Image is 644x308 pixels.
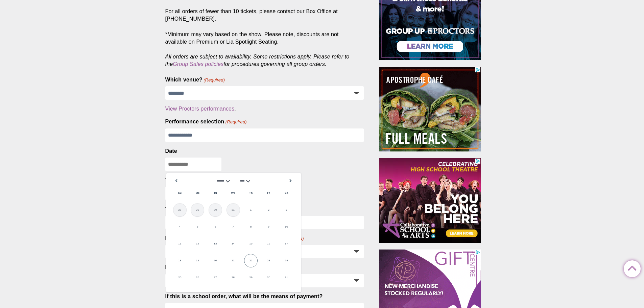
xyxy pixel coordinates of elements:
[209,237,222,251] a: 13
[165,147,177,155] label: Date
[165,206,248,213] label: Total number of people
[165,54,350,67] em: All orders are subject to availability. Some restrictions apply. Please refer to the for procedur...
[173,237,187,251] a: 11
[280,271,293,284] a: 31
[191,203,204,217] span: 29
[280,220,293,234] a: 10
[209,186,222,200] span: Tuesday
[226,186,240,200] span: Wednesday
[262,237,276,251] a: 16
[165,264,247,271] label: Proctors preferred pricing level
[173,203,187,217] span: 28
[173,254,187,267] a: 18
[262,254,276,267] a: 23
[624,261,637,274] a: Back to Top
[262,220,276,234] a: 9
[226,271,240,284] a: 28
[165,118,247,125] label: Performance selection
[244,254,258,267] a: 22
[173,61,223,67] a: Group Sales policies
[280,254,293,267] a: 24
[191,237,204,251] a: 12
[165,176,178,184] legend: Time
[209,203,222,217] span: 30
[262,186,276,200] span: Friday
[209,220,222,234] a: 6
[262,203,276,217] a: 2
[165,235,304,242] label: Do you prefer orchestra or balcony seating?
[203,77,225,83] span: (Required)
[244,237,258,251] a: 15
[379,67,481,151] iframe: Advertisement
[165,76,225,84] label: Which venue?
[171,176,182,186] a: Prev
[173,220,187,234] a: 4
[173,271,187,284] a: 25
[226,237,240,251] a: 14
[191,220,204,234] a: 5
[244,220,258,234] a: 8
[165,105,364,113] div: .
[244,271,258,284] a: 29
[226,203,240,217] span: 31
[379,158,481,243] iframe: Advertisement
[209,271,222,284] a: 27
[165,31,364,68] p: *Minimum may vary based on the show. Please note, discounts are not available on Premium or Lia S...
[173,186,187,200] span: Sunday
[262,271,276,284] a: 30
[244,186,258,200] span: Thursday
[165,106,235,112] a: View Proctors performances
[286,176,296,186] a: Next
[191,271,204,284] a: 26
[165,293,323,300] label: If this is a school order, what will be the means of payment?
[244,203,258,217] a: 1
[280,203,293,217] a: 3
[226,220,240,234] a: 7
[280,186,293,200] span: Saturday
[226,254,240,267] a: 21
[280,237,293,251] a: 17
[215,180,232,183] select: Select month
[209,254,222,267] a: 20
[191,254,204,267] a: 19
[225,119,247,125] span: (Required)
[240,180,252,183] select: Select year
[191,186,204,200] span: Monday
